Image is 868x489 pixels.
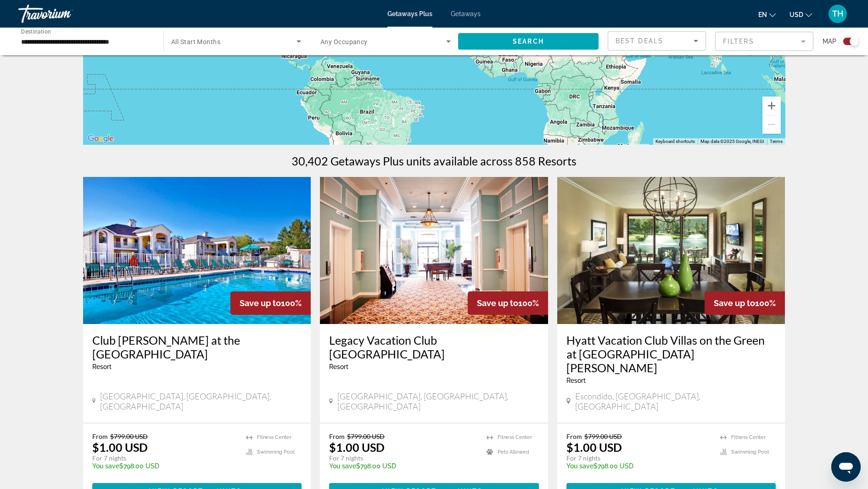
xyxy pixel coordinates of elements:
[92,454,237,462] p: For 7 nights
[826,4,850,23] button: User Menu
[329,363,348,370] span: Resort
[715,31,813,51] button: Filter
[477,298,518,308] span: Save up to
[257,434,291,440] span: Fitness Center
[92,432,108,440] span: From
[584,432,622,440] span: $799.00 USD
[714,298,755,308] span: Save up to
[566,454,711,462] p: For 7 nights
[566,432,582,440] span: From
[731,449,769,455] span: Swimming Pool
[92,462,119,470] span: You save
[329,462,356,470] span: You save
[758,11,767,18] span: en
[92,363,112,370] span: Resort
[790,8,812,21] button: Change currency
[575,391,776,411] span: Escondido, [GEOGRAPHIC_DATA], [GEOGRAPHIC_DATA]
[83,177,311,324] img: C489O01X.jpg
[557,177,785,324] img: 1540I01X.jpg
[291,154,577,168] h1: 30,402 Getaways Plus units available across 858 Resorts
[329,454,477,462] p: For 7 nights
[823,35,836,48] span: Map
[832,9,843,18] span: TH
[566,440,622,454] p: $1.00 USD
[171,38,220,45] span: All Start Months
[320,177,548,324] img: 5181O01X.jpg
[700,139,764,144] span: Map data ©2025 Google, INEGI
[498,434,532,440] span: Fitness Center
[566,377,586,384] span: Resort
[230,291,311,315] div: 100%
[329,462,477,470] p: $798.00 USD
[566,333,776,375] a: Hyatt Vacation Club Villas on the Green at [GEOGRAPHIC_DATA][PERSON_NAME]
[92,462,237,470] p: $798.00 USD
[705,291,785,315] div: 100%
[458,33,599,50] button: Search
[85,133,116,145] a: Open this area in Google Maps (opens a new window)
[451,10,481,17] a: Getaways
[655,138,695,145] button: Keyboard shortcuts
[566,462,594,470] span: You save
[513,38,544,45] span: Search
[329,432,345,440] span: From
[762,115,781,134] button: Zoom out
[92,440,148,454] p: $1.00 USD
[320,38,368,45] span: Any Occupancy
[347,432,385,440] span: $799.00 USD
[387,10,432,17] a: Getaways Plus
[110,432,148,440] span: $799.00 USD
[100,391,302,411] span: [GEOGRAPHIC_DATA], [GEOGRAPHIC_DATA], [GEOGRAPHIC_DATA]
[758,8,776,21] button: Change language
[566,462,711,470] p: $798.00 USD
[21,28,51,34] span: Destination
[92,333,302,361] a: Club [PERSON_NAME] at the [GEOGRAPHIC_DATA]
[831,452,861,482] iframe: Button to launch messaging window
[731,434,766,440] span: Fitness Center
[498,449,529,455] span: Pets Allowed
[18,2,110,26] a: Travorium
[329,333,539,361] a: Legacy Vacation Club [GEOGRAPHIC_DATA]
[468,291,548,315] div: 100%
[770,139,783,144] a: Terms (opens in new tab)
[257,449,295,455] span: Swimming Pool
[329,440,385,454] p: $1.00 USD
[762,97,781,115] button: Zoom in
[337,391,539,411] span: [GEOGRAPHIC_DATA], [GEOGRAPHIC_DATA], [GEOGRAPHIC_DATA]
[85,133,116,145] img: Google
[240,298,281,308] span: Save up to
[790,11,803,18] span: USD
[616,37,663,45] span: Best Deals
[616,35,698,46] mat-select: Sort by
